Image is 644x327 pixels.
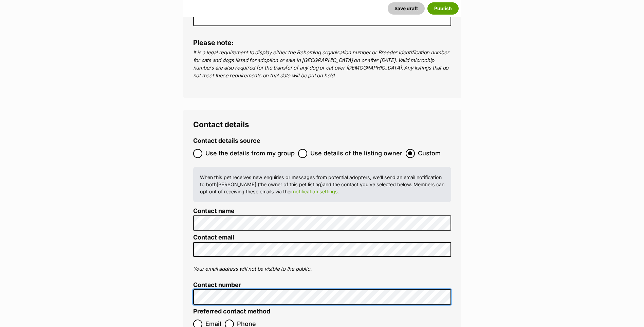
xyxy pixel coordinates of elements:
p: Your email address will not be visible to the public. [193,265,451,273]
span: Custom [418,149,441,158]
h4: Please note: [193,38,451,47]
label: Contact details source [193,137,260,145]
span: [PERSON_NAME] (the owner of this pet listing) [217,181,323,187]
span: Use the details from my group [205,149,295,158]
a: notification settings [293,189,338,194]
span: Contact details [193,120,249,129]
span: Use details of the listing owner [310,149,402,158]
button: Publish [427,2,459,15]
label: Contact name [193,208,451,215]
p: When this pet receives new enquiries or messages from potential adopters, we'll send an email not... [200,174,444,195]
p: It is a legal requirement to display either the Rehoming organisation number or Breeder identific... [193,49,451,79]
button: Save draft [388,2,425,15]
label: Contact email [193,234,451,241]
label: Contact number [193,282,451,289]
label: Preferred contact method [193,308,270,315]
